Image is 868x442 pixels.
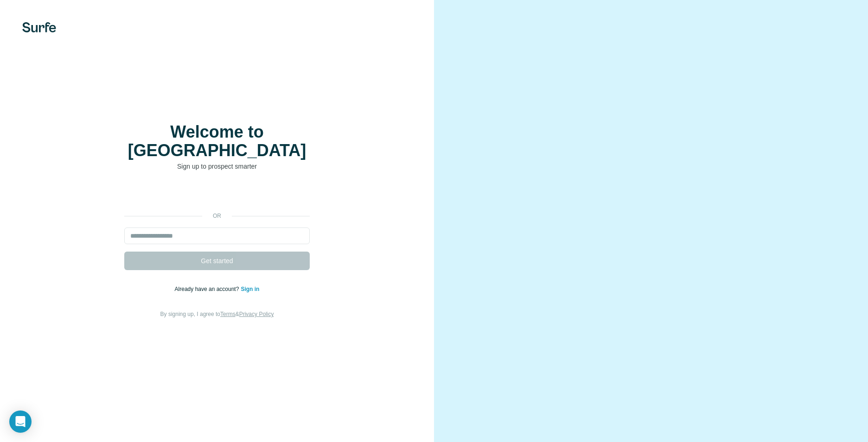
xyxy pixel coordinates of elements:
[120,185,314,205] iframe: Sign in with Google Button
[124,162,310,171] p: Sign up to prospect smarter
[124,123,310,160] h1: Welcome to [GEOGRAPHIC_DATA]
[239,311,274,317] a: Privacy Policy
[220,311,236,317] a: Terms
[22,22,56,32] img: Surfe's logo
[9,410,32,433] div: Open Intercom Messenger
[677,9,859,104] iframe: Sign in with Google Dialogue
[175,286,241,292] span: Already have an account?
[160,311,274,317] span: By signing up, I agree to &
[202,212,232,220] p: or
[241,286,259,292] a: Sign in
